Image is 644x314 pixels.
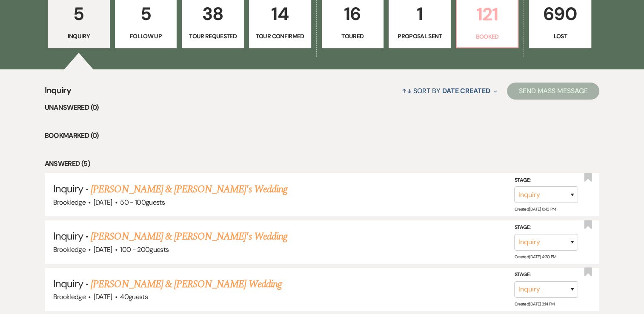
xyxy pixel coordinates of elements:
span: [DATE] [94,198,112,207]
span: Inquiry [45,84,72,102]
label: Stage: [514,176,578,185]
p: Lost [535,31,586,41]
span: Inquiry [53,182,83,195]
span: 40 guests [120,292,148,301]
span: [DATE] [94,292,112,301]
span: Inquiry [53,229,83,243]
span: [DATE] [94,245,112,254]
span: Created: [DATE] 4:20 PM [514,254,556,260]
li: Bookmarked (0) [45,130,600,141]
span: Inquiry [53,277,83,290]
p: Inquiry [53,31,104,41]
span: ↑↓ [402,86,412,95]
p: Booked [462,32,513,41]
li: Answered (5) [45,158,600,169]
p: Toured [327,31,378,41]
span: Date Created [442,86,490,95]
p: Follow Up [120,31,172,41]
span: Created: [DATE] 3:14 PM [514,301,554,307]
a: [PERSON_NAME] & [PERSON_NAME]'s Wedding [91,182,287,197]
a: [PERSON_NAME] & [PERSON_NAME] Wedding [91,277,281,292]
button: Send Mass Message [507,83,600,100]
label: Stage: [514,270,578,280]
span: 100 - 200 guests [120,245,169,254]
p: Proposal Sent [394,31,445,41]
a: [PERSON_NAME] & [PERSON_NAME]'s Wedding [91,229,287,244]
p: Tour Requested [187,31,238,41]
button: Sort By Date Created [398,80,501,102]
span: Brookledge [53,198,86,207]
label: Stage: [514,223,578,232]
span: Brookledge [53,245,86,254]
p: Tour Confirmed [255,31,306,41]
span: Created: [DATE] 6:43 PM [514,206,555,212]
span: Brookledge [53,292,86,301]
li: Unanswered (0) [45,102,600,113]
span: 50 - 100 guests [120,198,165,207]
